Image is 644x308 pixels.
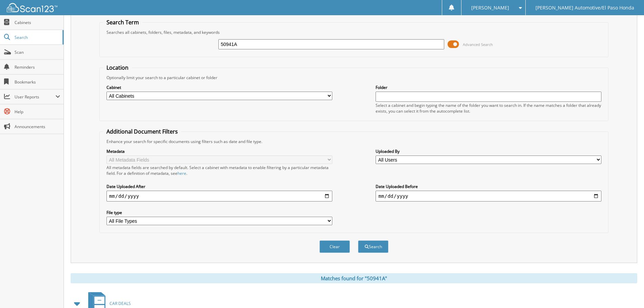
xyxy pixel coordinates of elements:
div: Matches found for "50941A" [71,273,637,283]
span: Announcements [15,124,60,129]
input: start [106,191,332,202]
div: Optionally limit your search to a particular cabinet or folder [103,75,605,80]
legend: Location [103,64,132,71]
label: File type [106,210,332,215]
span: Reminders [15,64,60,70]
span: Scan [15,49,60,55]
img: scan123-logo-white.svg [7,3,57,12]
div: Enhance your search for specific documents using filters such as date and file type. [103,139,605,144]
div: All metadata fields are searched by default. Select a cabinet with metadata to enable filtering b... [106,165,332,176]
iframe: Chat Widget [610,276,644,308]
label: Date Uploaded Before [376,184,601,189]
div: Select a cabinet and begin typing the name of the folder you want to search in. If the name match... [376,102,601,114]
button: Search [358,240,388,253]
span: [PERSON_NAME] [471,6,509,10]
span: Search [15,34,59,40]
legend: Search Term [103,19,142,26]
span: User Reports [15,94,55,100]
span: Advanced Search [463,42,493,47]
button: Clear [319,240,350,253]
label: Date Uploaded After [106,184,332,189]
legend: Additional Document Filters [103,128,181,135]
span: [PERSON_NAME] Automotive/El Paso Honda [535,6,634,10]
div: Searches all cabinets, folders, files, metadata, and keywords [103,29,605,35]
span: Help [15,109,60,115]
label: Folder [376,85,601,90]
label: Uploaded By [376,148,601,154]
span: CAR DEALS [110,301,131,306]
input: end [376,191,601,202]
a: here [177,170,186,176]
span: Bookmarks [15,79,60,85]
span: Cabinets [15,20,60,25]
label: Cabinet [106,85,332,90]
label: Metadata [106,148,332,154]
